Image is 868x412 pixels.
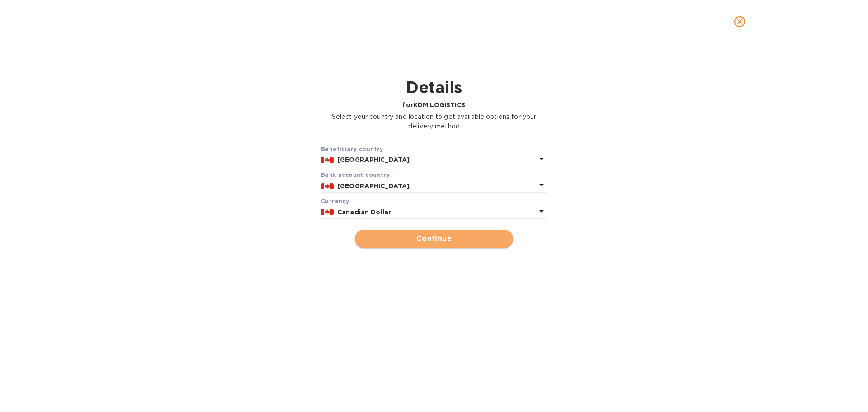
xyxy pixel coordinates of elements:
b: Beneficiary country [321,146,383,152]
button: close [729,11,750,33]
b: Bank account cоuntry [321,171,390,178]
button: Continue [355,230,513,248]
b: [GEOGRAPHIC_DATA] [337,182,410,189]
img: CA [321,183,334,189]
b: Canadian Dollar [337,208,391,216]
iframe: Chat Widget [823,369,868,412]
b: Currency [321,198,349,204]
b: [GEOGRAPHIC_DATA] [337,156,410,163]
b: for KDM LOGISTICS [402,101,465,109]
img: CAD [321,209,334,215]
span: Continue [362,233,506,244]
h1: Details [321,78,547,97]
img: CA [321,157,334,163]
p: Select your country and location to get available options for your delivery method [321,112,547,131]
